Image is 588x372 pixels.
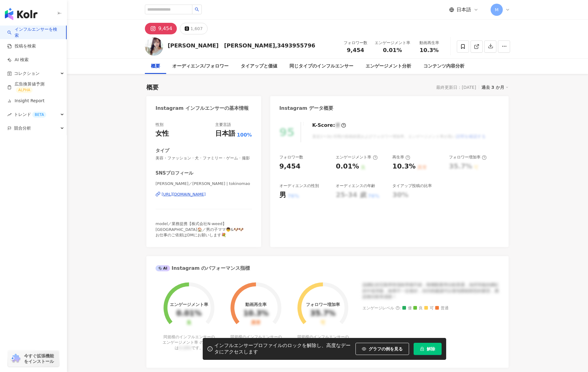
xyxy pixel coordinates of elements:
div: 異常 [251,320,261,326]
div: オーディエンス/フォロワー [172,63,229,70]
a: 広告換算値予測ALPHA [7,81,62,93]
div: 10.3% [243,309,268,318]
img: KOL Avatar [145,37,163,56]
div: コンテンツ内容分析 [423,63,464,70]
span: [PERSON_NAME]／[PERSON_NAME] | tokinomao [156,181,252,186]
button: 9,454 [145,23,177,34]
div: 動画再生率 [418,40,441,46]
span: 日本語 [457,6,471,13]
span: rise [7,113,12,117]
div: 可 [320,320,325,326]
div: 9,454 [158,24,172,33]
a: 投稿を検索 [7,43,36,49]
span: 美容・ファッション · 犬 · ファミリー · ゲーム · 撮影 [156,155,252,161]
div: フォロワー数 [279,155,303,160]
div: オーディエンスの年齢 [336,183,375,189]
img: chrome extension [10,354,21,363]
a: chrome extension今すぐ拡張機能をインストール [8,350,59,367]
div: フォロワー数 [344,40,367,46]
div: 0.01% [336,162,359,171]
div: [URL][DOMAIN_NAME] [162,192,206,197]
div: Instagram データ概要 [279,105,334,112]
div: 0.01% [176,309,201,318]
span: 0.01% [383,47,402,53]
div: 10.3% [392,162,415,171]
div: 同規模のインフルエンサーの再生率 の平均値は です。 [229,334,283,351]
div: フォロワー増加率 [306,302,340,307]
div: 動画再生率 [245,302,267,307]
span: 今すぐ拡張機能をインストール [24,353,57,364]
a: searchインフルエンサーを検索 [7,26,61,38]
div: 9,454 [279,162,301,171]
div: K-Score : [312,122,346,129]
div: オーディエンスの性別 [279,183,319,189]
span: 10.3% [420,47,439,53]
div: 最終更新日：[DATE] [436,85,476,90]
span: model／業務提携【株式会社N-weed】 [GEOGRAPHIC_DATA]🏠／男の子ママ👦&🐶🐶 お仕事のご依頼はDMにお願いします💐 [156,221,243,237]
div: 男 [279,190,286,200]
div: Instagram インフルエンサーの基本情報 [156,105,249,112]
span: 良 [413,306,423,311]
div: フォロワー増加率 [449,155,487,160]
span: lock [420,347,424,351]
div: [PERSON_NAME] [PERSON_NAME],3493955796 [168,42,315,49]
a: AI 検索 [7,57,29,63]
span: M [495,6,499,13]
div: 概要 [151,63,160,70]
div: 該網紅的互動率和漲粉率都不錯，唯獨觀看率比較普通，為同等級的網紅的中低等級，效果不一定會好，但仍然建議可以發包開箱類型的案型，應該會比較有成效！ [362,282,499,300]
div: エンゲージメント分析 [366,63,411,70]
div: タイアップ投稿の比率 [392,183,432,189]
div: 主要言語 [215,122,231,127]
span: 100% [237,132,252,138]
div: 概要 [146,83,159,92]
div: 同規模のインフルエンサーのエンゲージメント率 の平均値は です。 [163,334,216,351]
span: コレクション [14,67,40,80]
div: エンゲージメント率 [170,302,208,307]
button: 解除 [414,343,442,355]
span: 可 [424,306,434,311]
div: 1,607 [191,24,203,33]
div: SNSプロフィール [156,170,193,176]
div: タイアップと価値 [241,63,277,70]
span: 普通 [435,306,449,311]
div: エンゲージメント率 [336,155,377,160]
span: 9,454 [347,47,364,53]
div: 日本語 [215,129,235,138]
div: 同じタイプのインフルエンサー [289,63,353,70]
div: AI [156,265,170,271]
a: Insight Report [7,98,44,104]
div: 性別 [156,122,163,127]
div: エンゲージレベル : [362,306,499,311]
button: 1,607 [180,23,208,34]
div: 同規模のインフルエンサーのフォロワー増加率 の平均値は です。 [296,334,350,351]
div: 女性 [156,129,169,138]
span: 優 [402,306,412,311]
div: 良 [187,320,191,326]
div: インフルエンサープロファイルのロックを解除し、高度なデータにアクセスします [214,342,352,355]
a: [URL][DOMAIN_NAME] [156,192,252,197]
span: 解除 [427,346,435,351]
span: グラフの例を見る [369,346,403,351]
div: Instagram のパフォーマンス指標 [156,265,250,272]
span: search [195,7,199,12]
div: エンゲージメント率 [375,40,410,46]
span: 競合分析 [14,121,31,135]
div: 35.7% [310,309,335,318]
button: グラフの例を見る [355,343,409,355]
div: 再生率 [392,155,410,160]
div: BETA [32,112,46,118]
span: トレンド [14,108,46,121]
img: logo [5,8,37,20]
div: タイプ [156,148,169,154]
div: 過去 3 か月 [481,83,509,91]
